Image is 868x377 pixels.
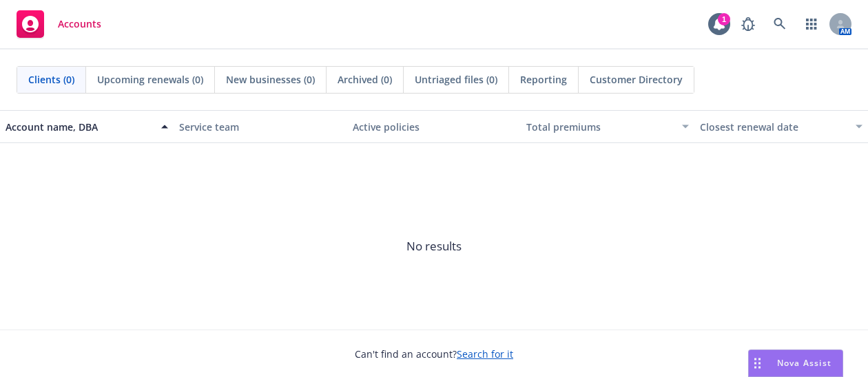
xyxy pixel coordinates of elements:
a: Accounts [11,5,107,43]
span: Reporting [520,72,567,87]
a: Report a Bug [734,10,762,38]
div: Active policies [353,120,515,134]
span: Archived (0) [338,72,392,87]
div: Account name, DBA [6,120,153,134]
button: Closest renewal date [694,110,868,143]
div: Total premiums [526,120,674,134]
span: Untriaged files (0) [415,72,497,87]
span: Customer Directory [590,72,683,87]
span: Clients (0) [28,72,74,87]
div: Drag to move [749,350,766,376]
button: Total premiums [521,110,694,143]
button: Nova Assist [748,349,843,377]
span: Can't find an account? [355,347,513,361]
div: 1 [718,13,730,25]
button: Service team [174,110,347,143]
span: Accounts [58,19,101,30]
a: Search for it [457,347,513,360]
span: Upcoming renewals (0) [97,72,203,87]
a: Search [766,10,794,38]
button: Active policies [347,110,521,143]
a: Switch app [798,10,825,38]
div: Service team [179,120,342,134]
span: New businesses (0) [226,72,315,87]
span: Nova Assist [777,357,831,369]
div: Closest renewal date [700,120,847,134]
